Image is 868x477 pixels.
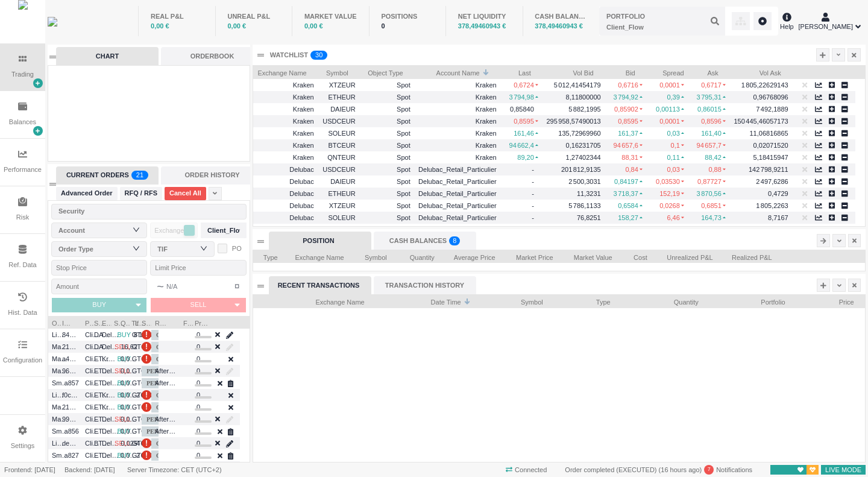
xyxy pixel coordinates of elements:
[532,166,538,173] span: -
[561,166,601,173] span: 201 812,9135
[227,22,246,30] span: 0,00 €
[379,295,461,307] span: Date Time
[293,106,314,113] span: Kraken
[667,214,684,221] span: 6,46
[131,171,148,180] sup: 21
[478,295,543,307] span: Symbol
[659,226,684,233] span: 3 781,8
[321,139,356,153] span: BTCEUR
[532,202,538,209] span: -
[321,199,356,213] span: XTZEUR
[293,81,314,89] span: Kraken
[458,22,506,30] span: 378,49460943 €
[321,151,356,165] span: QNTEUR
[62,376,79,390] span: a857
[142,366,207,376] span: PENDING_CANCEL
[52,328,69,342] span: LimitOrder
[359,250,387,262] span: Symbol
[234,279,240,294] span: ¤
[659,81,684,89] span: 0,0001
[9,117,36,127] div: Balances
[614,106,643,113] span: 0,85902
[662,250,713,262] span: Unrealized P&L
[753,142,788,149] span: 0,02071520
[169,188,201,198] span: Cancel All
[52,437,69,450] span: LimitOrder
[94,449,111,463] span: ETHEUR
[195,316,212,328] span: Progress
[85,376,102,390] span: Client_Flow
[363,66,403,78] span: Object Type
[749,166,788,173] span: 142 798,9211
[94,437,111,450] span: BTCEUR
[618,214,643,221] span: 158,27
[558,130,600,137] span: 135,72969960
[546,118,600,125] span: 295 958,57490013
[62,388,79,402] span: f0c6d95f-2180-48df-b553-54b851905752
[800,295,854,307] span: Price
[363,90,410,104] span: Spot
[102,316,112,328] span: Exchange Name
[697,93,726,101] span: 3 795,31
[728,250,772,262] span: Realized P&L
[52,449,69,463] span: SmartLimitOrder
[129,328,146,342] span: GTC
[257,66,307,78] span: Exchange Name
[94,388,111,402] span: ETHEUR
[514,130,538,137] span: 161,46
[476,106,497,113] span: Kraken
[514,118,538,125] span: 0,8595
[293,130,314,137] span: Kraken
[135,316,145,328] span: Limit
[321,115,356,128] span: USDCEUR
[510,250,553,262] span: Market Price
[94,425,111,438] span: ETHEUR
[85,316,95,328] span: Portfolio
[381,21,433,31] div: 0
[418,202,497,209] span: Delubac_Retail_Particulier
[363,78,410,92] span: Spot
[129,388,146,402] span: GTC
[62,425,79,438] span: a856
[618,130,643,137] span: 161,37
[363,139,410,153] span: Spot
[304,11,357,22] div: MARKET VALUE
[62,316,72,328] span: Int Id
[532,190,538,197] span: -
[129,352,146,366] span: GTC
[115,343,131,350] span: SELL
[85,388,102,402] span: Client_Flow
[753,93,788,101] span: 0,96768096
[257,250,278,262] span: Type
[566,93,601,101] span: 8,11800000
[577,214,601,221] span: 76,8251
[363,175,410,189] span: Spot
[449,236,460,245] sup: 8
[94,376,111,390] span: ETHEUR
[56,166,159,185] div: CURRENT ORDERS
[799,22,853,32] span: [PERSON_NAME]
[768,226,788,233] span: 0,0010
[161,47,263,65] div: ORDERBOOK
[418,226,497,233] span: Delubac_Retail_Particulier
[85,340,102,354] span: Client_Flow
[94,412,111,426] span: ETHEUR
[381,11,433,22] div: POSITIONS
[8,260,36,270] div: Ref. Data
[614,93,643,101] span: 3 794,92
[363,151,410,165] span: Spot
[289,190,313,197] span: Delubac
[85,437,102,450] span: Client_Flow
[517,154,538,161] span: 89,20
[155,412,176,426] span: After restart: SmartMarketOrder cannot be restarted
[161,166,263,185] div: ORDER HISTORY
[608,66,635,78] span: Bid
[293,93,314,101] span: Kraken
[115,367,131,374] span: SELL
[618,81,643,89] span: 0,6716
[62,437,79,450] span: de30185d-16fe-4d49-8c28-395539a4321c
[705,154,725,161] span: 88,42
[697,190,726,197] span: 3 870,56
[85,449,102,463] span: Client_Flow
[476,142,497,149] span: Kraken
